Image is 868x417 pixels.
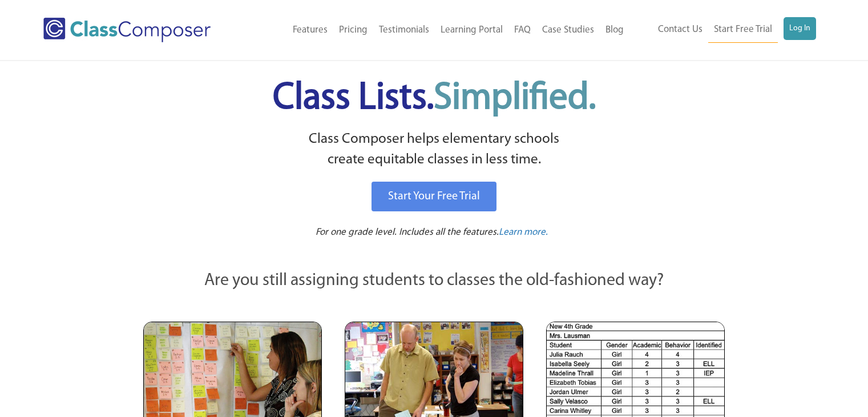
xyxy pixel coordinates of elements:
[784,17,816,40] a: Log In
[434,80,596,117] span: Simplified.
[629,17,816,43] nav: Header Menu
[273,80,596,117] span: Class Lists.
[142,129,727,171] p: Class Composer helps elementary schools create equitable classes in less time.
[499,227,548,237] span: Learn more.
[508,18,536,43] a: FAQ
[316,227,499,237] span: For one grade level. Includes all the features.
[373,18,435,43] a: Testimonials
[43,18,211,42] img: Class Composer
[708,17,778,43] a: Start Free Trial
[247,18,629,43] nav: Header Menu
[372,182,496,211] a: Start Your Free Trial
[143,268,725,294] p: Are you still assigning students to classes the old-fashioned way?
[388,191,480,202] span: Start Your Free Trial
[536,18,600,43] a: Case Studies
[333,18,373,43] a: Pricing
[499,226,548,240] a: Learn more.
[652,17,708,42] a: Contact Us
[600,18,629,43] a: Blog
[435,18,508,43] a: Learning Portal
[287,18,333,43] a: Features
